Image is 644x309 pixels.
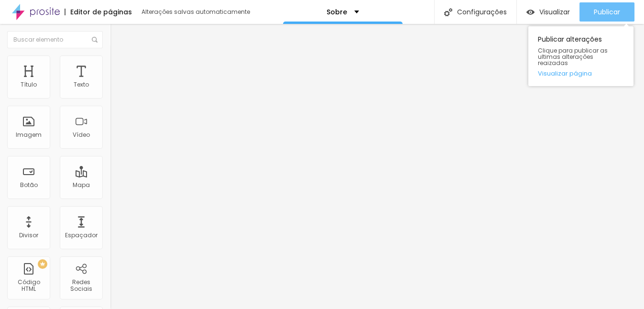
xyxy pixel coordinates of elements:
[10,279,47,293] div: Código HTML
[19,232,38,239] div: Divisor
[74,81,89,88] div: Texto
[73,182,90,188] div: Mapa
[65,9,132,15] div: Editor de páginas
[73,132,90,138] div: Vídeo
[517,2,579,22] button: Visualizar
[539,8,570,16] span: Visualizar
[62,279,100,293] div: Redes Sociais
[21,81,37,88] div: Título
[594,8,620,16] span: Publicar
[327,9,347,15] p: Sobre
[538,47,624,66] span: Clique para publicar as ultimas alterações reaizadas
[526,8,535,16] img: view-1.svg
[20,182,38,188] div: Botão
[579,2,634,22] button: Publicar
[142,9,251,15] div: Alterações salvas automaticamente
[65,232,98,239] div: Espaçador
[16,132,42,138] div: Imagem
[538,70,624,77] a: Visualizar página
[110,24,644,309] iframe: Editor
[7,31,103,48] input: Buscar elemento
[528,26,633,86] div: Publicar alterações
[92,37,98,43] img: Icone
[444,8,452,16] img: Icone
